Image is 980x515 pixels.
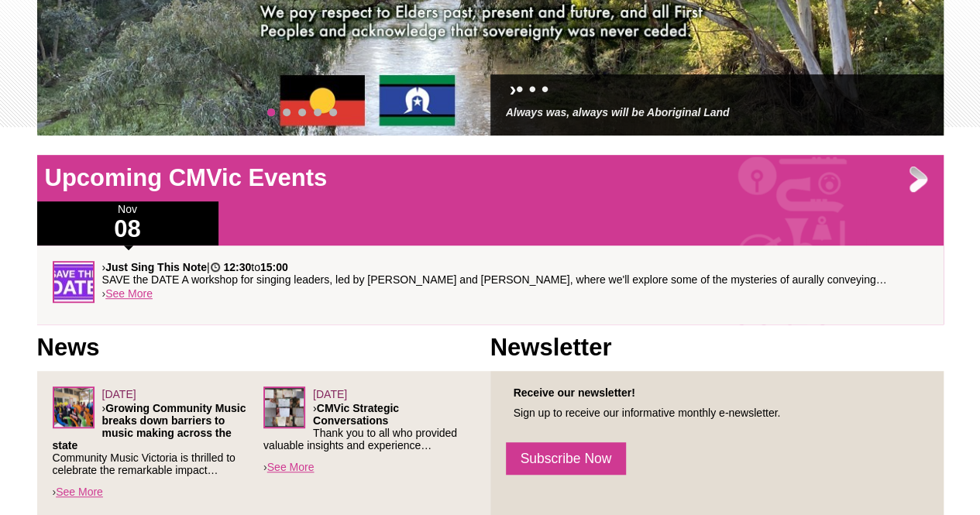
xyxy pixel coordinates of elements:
img: GENERIC-Save-the-Date.jpg [53,261,95,303]
a: Subscribe Now [506,442,627,475]
img: Leaders-Forum_sq.png [263,386,305,428]
a: See More [267,461,315,473]
span: [DATE] [102,388,136,400]
a: See More [105,287,153,300]
p: › Community Music Victoria is thrilled to celebrate the remarkable impact… [53,402,264,476]
h1: 08 [37,217,218,242]
div: Nov [37,201,218,245]
div: › [53,386,264,500]
p: › | to SAVE the DATE A workshop for singing leaders, led by [PERSON_NAME] and [PERSON_NAME], wher... [102,261,928,286]
h1: Upcoming CMVic Events [37,163,944,194]
strong: CMVic Strategic Conversations [313,402,399,427]
a: Always was, always will be Aboriginal Land [506,106,730,118]
h1: Newsletter [490,332,944,363]
strong: Just Sing This Note [105,261,207,273]
strong: Receive our newsletter! [514,386,635,399]
div: › [263,386,475,475]
strong: 15:00 [260,261,288,273]
p: Sign up to receive our informative monthly e-newsletter. [506,407,928,419]
a: • • • [516,77,548,101]
img: Screenshot_2025-06-03_at_4.38.34%E2%80%AFPM.png [53,386,95,428]
a: See More [56,486,103,498]
span: [DATE] [313,388,347,400]
p: › Thank you to all who provided valuable insights and experience… [263,402,475,451]
h1: News [37,332,490,363]
h2: › [506,82,928,105]
strong: 12:30 [223,261,251,273]
strong: Growing Community Music breaks down barriers to music making across the state [53,402,246,451]
div: › [53,261,928,309]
